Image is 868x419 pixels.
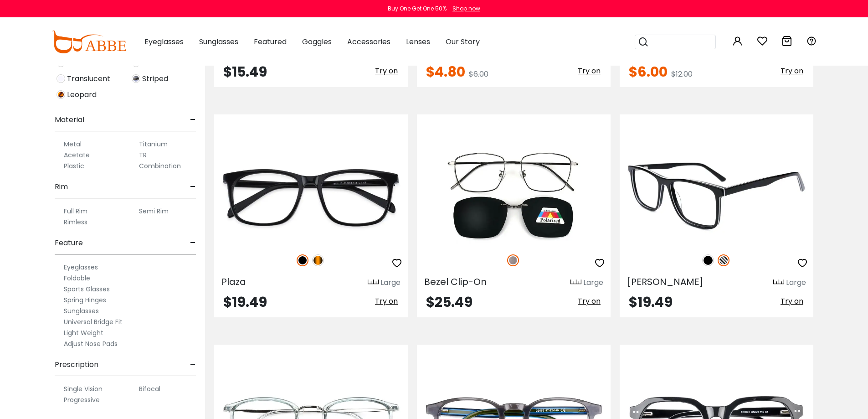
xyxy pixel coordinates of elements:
img: Leopard [56,90,65,99]
img: Translucent [56,74,65,83]
label: Universal Bridge Fit [64,316,123,327]
span: Bezel Clip-On [424,275,487,288]
span: Accessories [347,36,390,47]
div: Large [786,277,806,288]
span: Featured [254,36,287,47]
span: - [190,354,196,376]
label: Rimless [64,217,87,228]
span: Lenses [406,36,430,47]
span: $12.00 [671,69,693,79]
span: Our Story [446,36,480,47]
span: $25.49 [426,292,473,312]
label: Light Weight [64,327,103,338]
div: Large [583,277,603,288]
span: $4.80 [426,62,465,82]
span: Translucent [67,73,110,84]
label: Acetate [64,150,90,160]
img: Striped [132,74,140,83]
button: Try on [372,65,401,77]
label: Full Rim [64,206,87,217]
label: Titanium [139,139,168,150]
span: $6.00 [469,69,488,79]
label: Progressive [64,394,100,405]
img: Gun Bezel Clip-On - Metal ,Adjust Nose Pads [417,147,611,244]
img: Tortoise [312,254,324,266]
label: Foldable [64,273,90,284]
span: $6.00 [629,62,668,82]
span: Try on [578,296,601,306]
label: Spring Hinges [64,295,106,305]
span: Rim [55,176,68,198]
span: $15.49 [223,62,267,82]
label: Bifocal [139,383,160,394]
span: Prescription [55,354,98,376]
button: Try on [372,295,401,307]
label: TR [139,150,147,160]
button: Try on [575,65,603,77]
span: Try on [375,296,398,306]
span: Try on [375,66,398,76]
label: Semi Rim [139,206,169,217]
span: - [190,232,196,254]
a: Shop now [448,5,480,12]
span: Sunglasses [199,36,238,47]
img: Black [297,254,308,266]
img: Pattern [718,254,729,266]
label: Plastic [64,160,84,171]
span: $19.49 [223,292,267,312]
img: size ruler [773,279,784,286]
label: Combination [139,160,181,171]
span: Feature [55,232,83,254]
img: Black Plaza - Acetate ,Universal Bridge Fit [214,147,408,244]
span: Leopard [67,89,97,100]
span: $19.49 [629,292,673,312]
div: Buy One Get One 50% [388,5,447,13]
span: - [190,176,196,198]
span: Goggles [302,36,332,47]
button: Try on [778,65,806,77]
button: Try on [778,295,806,307]
div: Shop now [452,5,480,13]
label: Adjust Nose Pads [64,338,118,349]
img: Gun [507,254,519,266]
span: Try on [781,296,803,306]
span: - [190,109,196,131]
label: Eyeglasses [64,262,98,273]
span: Try on [781,66,803,76]
span: Material [55,109,84,131]
img: size ruler [570,279,581,286]
span: Eyeglasses [144,36,184,47]
label: Single Vision [64,383,103,394]
div: Large [380,277,401,288]
label: Sunglasses [64,305,99,316]
img: Black [702,254,714,266]
span: Try on [578,66,601,76]
span: Striped [142,73,168,84]
img: size ruler [368,279,379,286]
img: Pattern Fay - Acetate ,Universal Bridge Fit [620,147,813,244]
span: Plaza [221,275,246,288]
label: Sports Glasses [64,284,110,295]
img: abbeglasses.com [51,31,126,53]
label: Metal [64,139,82,150]
button: Try on [575,295,603,307]
span: [PERSON_NAME] [627,275,704,288]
